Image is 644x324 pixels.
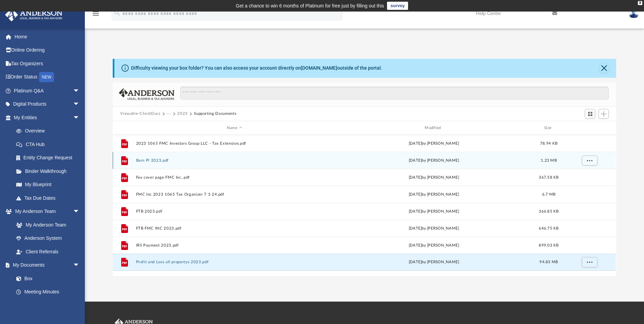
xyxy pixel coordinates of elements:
[542,193,556,196] span: 6.7 MB
[92,13,100,18] a: menu
[10,164,90,178] a: Binder Walkthrough
[600,64,609,73] button: Close
[629,8,639,18] img: User Pic
[540,142,557,145] span: 78.94 KB
[582,156,597,166] button: More options
[387,2,408,10] a: survey
[336,141,532,147] div: [DATE] by [PERSON_NAME]
[5,258,87,272] a: My Documentsarrow_drop_down
[73,111,87,125] span: arrow_drop_down
[116,125,133,131] div: id
[10,272,83,285] a: Box
[5,70,90,84] a: Order StatusNEW
[5,97,90,111] a: Digital Productsarrow_drop_down
[136,125,333,131] div: Name
[10,151,90,165] a: Entity Change Request
[136,243,333,248] button: IRS Payment 2023.pdf
[92,10,100,18] i: menu
[566,125,613,131] div: id
[5,111,90,124] a: My Entitiesarrow_drop_down
[10,124,90,138] a: Overview
[136,192,333,197] button: FMC Inc 2023 1065 Tax Organizer 7 3 24.pdf
[167,111,171,117] button: ···
[10,218,83,232] a: My Anderson Team
[335,125,532,131] div: Modified
[180,87,609,100] input: Search files and folders
[10,191,90,205] a: Tax Due Dates
[539,176,559,179] span: 367.58 KB
[5,205,87,218] a: My Anderson Teamarrow_drop_down
[539,210,559,213] span: 366.85 KB
[5,43,90,57] a: Online Ordering
[599,109,609,119] button: Add
[136,141,333,146] button: 2023 1065 FMC Investors Group LLC - Tax Extension.pdf
[10,138,90,151] a: CTA Hub
[131,65,382,72] div: Difficulty viewing your box folder? You can also access your account directly on outside of the p...
[5,57,90,70] a: Tax Organizers
[73,97,87,111] span: arrow_drop_down
[541,159,557,162] span: 1.23 MB
[73,205,87,219] span: arrow_drop_down
[539,244,559,247] span: 899.03 KB
[582,257,597,268] button: More options
[336,158,532,164] div: [DATE] by [PERSON_NAME]
[336,259,532,266] div: [DATE] by [PERSON_NAME]
[3,8,65,21] img: Anderson Advisors Platinum Portal
[638,1,642,5] div: close
[73,84,87,98] span: arrow_drop_down
[336,209,532,215] div: [DATE] by [PERSON_NAME]
[540,260,558,264] span: 94.83 MB
[336,242,532,249] div: [DATE] by [PERSON_NAME]
[336,175,532,181] div: [DATE] by [PERSON_NAME]
[120,111,160,117] button: Viewable-ClientDocs
[136,158,333,163] button: Barn Pl 2023.pdf
[5,30,90,43] a: Home
[10,232,87,245] a: Anderson System
[136,209,333,214] button: FTB 2023.pdf
[113,9,121,17] i: search
[136,260,333,265] button: Profit and Loss all propertys 2023.pdf
[10,285,87,299] a: Meeting Minutes
[73,258,87,272] span: arrow_drop_down
[301,65,337,71] a: [DOMAIN_NAME]
[194,111,236,117] button: Supporting Documents
[136,226,333,231] button: FTB FMC INC 2023.pdf
[136,175,333,180] button: Fax cover page FMC Inc..pdf
[336,226,532,232] div: [DATE] by [PERSON_NAME]
[39,72,54,82] div: NEW
[336,192,532,198] div: [DATE] by [PERSON_NAME]
[236,2,384,10] div: Get a chance to win 6 months of Platinum for free just by filling out this
[10,178,87,192] a: My Blueprint
[10,299,83,312] a: Forms Library
[535,125,563,131] div: Size
[10,245,87,258] a: Client Referrals
[113,135,616,275] div: grid
[539,227,559,230] span: 646.75 KB
[177,111,188,117] button: 2023
[5,84,90,97] a: Platinum Q&Aarrow_drop_down
[585,109,595,119] button: Switch to Grid View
